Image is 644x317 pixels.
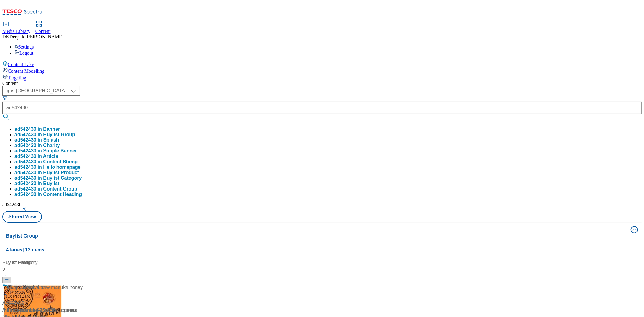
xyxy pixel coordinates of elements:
div: Fully traceable, raw manuka honey. [8,284,84,291]
a: Content Modelling [2,67,642,74]
a: Media Library [2,21,30,34]
div: ad542430 in [14,132,75,137]
svg: Search Filters [2,96,7,101]
span: Content Modelling [8,69,44,74]
button: ad542430 in Banner [14,126,60,132]
a: Content [35,21,51,34]
span: Buylist Group [43,132,75,137]
button: ad542430 in Content Heading [14,192,82,197]
button: ad542430 in Content Stamp [14,159,78,165]
button: ad542430 in Splash [14,137,59,143]
button: ad542430 in Hello homepage [14,165,81,170]
button: ad542430 in Buylist Category [14,175,82,181]
span: ad542430 [2,202,21,207]
button: ad542430 in Buylist Product [14,170,79,175]
span: / hilltop-manuka-25tw36 [2,308,56,313]
a: Settings [14,44,34,50]
div: Ad542430 [2,299,24,307]
button: ad542430 in Article [14,154,58,159]
div: 2 [2,266,84,274]
span: Buylist [43,181,59,186]
button: ad542430 in Content Group [14,186,77,192]
button: ad542430 in Charity [14,143,60,148]
button: Stored View [2,211,42,223]
span: 4 lanes | 13 items [6,247,44,252]
input: Search [2,102,642,114]
h4: Buylist Group [6,232,627,240]
a: Content Lake [2,61,642,67]
span: Media Library [2,29,30,34]
a: Targeting [2,74,642,81]
span: Content [35,29,51,34]
button: ad542430 in Buylist [14,181,59,186]
a: Logout [14,50,33,56]
button: ad542430 in Simple Banner [14,148,77,154]
div: Content [2,81,642,86]
span: DK [2,34,9,39]
span: Hello homepage [43,165,81,170]
span: Deepak [PERSON_NAME] [9,34,64,39]
div: ad542430 in [14,165,81,170]
div: ad542430 in [14,159,78,165]
div: Buylist Group [2,259,84,266]
span: Content Stamp [43,159,78,164]
span: Targeting [8,75,26,80]
div: ad542430 in [14,181,59,186]
button: ad542430 in Buylist Group [14,132,75,137]
span: Content Lake [8,62,34,67]
button: Buylist Group4 lanes| 13 items [2,223,642,257]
